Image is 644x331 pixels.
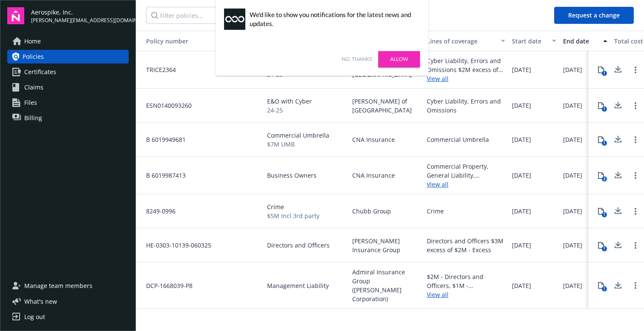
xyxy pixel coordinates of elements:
span: Aerospike, Inc. [31,8,129,17]
span: [DATE] [563,171,582,180]
span: DCP-1668039-P8 [139,281,193,290]
span: Policies [23,50,44,63]
div: Toggle SortBy [139,37,251,46]
a: Open options [630,65,641,75]
span: TRICE2364 [139,65,176,74]
span: [DATE] [563,65,582,74]
div: Commercial Umbrella [427,135,489,144]
span: $7M UMB [267,140,329,149]
span: HE-0303-10139-060325 [139,241,211,250]
a: Open options [630,280,641,291]
button: 1 [592,237,609,254]
button: 1 [592,203,609,220]
span: Claims [24,81,43,94]
span: [PERSON_NAME] Insurance Group [352,236,420,254]
div: End date [563,37,598,46]
button: Request a change [554,7,634,24]
div: Crime [427,207,444,216]
span: Directors and Officers [267,241,330,250]
button: Aerospike, Inc.[PERSON_NAME][EMAIL_ADDRESS][DOMAIN_NAME] [31,7,129,24]
div: Log out [24,310,45,324]
span: Home [24,35,41,48]
button: Start date [509,31,560,51]
a: Policies [7,50,129,63]
span: 8249-0996 [139,207,175,216]
div: 1 [602,106,607,112]
a: No, thanks [342,55,372,63]
a: View all [427,290,505,299]
span: Billing [24,111,42,125]
span: [DATE] [512,281,531,290]
a: Certificates [7,65,129,79]
div: Cyber Liability, Errors and Omissions $2M excess of $5M - Excess [427,56,505,74]
span: [DATE] [512,135,531,144]
span: 24-25 [267,106,312,115]
div: 1 [602,246,607,251]
button: End date [560,31,611,51]
span: Commercial Umbrella [267,131,329,140]
div: We'd like to show you notifications for the latest news and updates. [250,10,416,28]
span: [DATE] [512,241,531,250]
span: B 6019987413 [139,171,186,180]
a: Open options [630,170,641,181]
span: [DATE] [563,101,582,110]
div: Lines of coverage [427,37,496,46]
span: ESN0140093260 [139,101,192,110]
span: [DATE] [512,171,531,180]
span: B 6019949681 [139,135,186,144]
div: 1 [602,141,607,146]
div: 1 [602,212,607,217]
div: Start date [512,37,547,46]
span: [DATE] [563,241,582,250]
span: [DATE] [563,135,582,144]
span: [PERSON_NAME][EMAIL_ADDRESS][DOMAIN_NAME] [31,17,129,24]
div: Directors and Officers $3M excess of $2M - Excess [427,236,505,254]
span: Certificates [24,65,56,79]
a: View all [427,180,505,189]
a: View all [427,74,505,83]
span: CNA Insurance [352,135,395,144]
a: Open options [630,135,641,145]
span: [DATE] [512,65,531,74]
span: CNA Insurance [352,171,395,180]
span: E&O with Cyber [267,97,312,106]
span: Admiral Insurance Group ([PERSON_NAME] Corporation) [352,268,420,303]
span: [DATE] [563,207,582,216]
span: Management Liability [267,281,329,290]
span: [PERSON_NAME] of [GEOGRAPHIC_DATA] [352,97,420,115]
div: 1 [602,286,607,291]
span: Crime [267,202,319,211]
span: [DATE] [512,101,531,110]
div: Cyber Liability, Errors and Omissions [427,97,505,115]
span: [DATE] [563,281,582,290]
button: 1 [592,131,609,148]
a: Open options [630,240,641,250]
button: 1 [592,97,609,114]
div: Commercial Property, General Liability, Employment Practices Liability, Commercial Auto Liability [427,162,505,180]
span: $5M Incl 3rd party [267,211,319,220]
a: Files [7,96,129,109]
a: Billing [7,111,129,125]
button: 3 [592,167,609,184]
a: Open options [630,101,641,111]
span: Chubb Group [352,207,391,216]
span: [DATE] [512,207,531,216]
button: 1 [592,277,609,294]
a: Home [7,35,129,48]
a: Open options [630,206,641,216]
div: Policy number [139,37,251,46]
span: Business Owners [267,171,316,180]
span: Manage team members [24,279,92,293]
img: navigator-logo.svg [7,7,24,24]
div: 3 [602,176,607,181]
a: Claims [7,81,129,94]
a: Manage team members [7,279,129,293]
span: What ' s new [24,297,57,306]
button: 1 [592,61,609,78]
button: What's new [7,297,71,306]
span: Files [24,96,37,109]
a: Allow [378,51,420,67]
button: Lines of coverage [423,31,509,51]
div: 1 [602,71,607,76]
div: $2M - Directors and Officers, $1M - Employment Practices Liability [427,272,505,290]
